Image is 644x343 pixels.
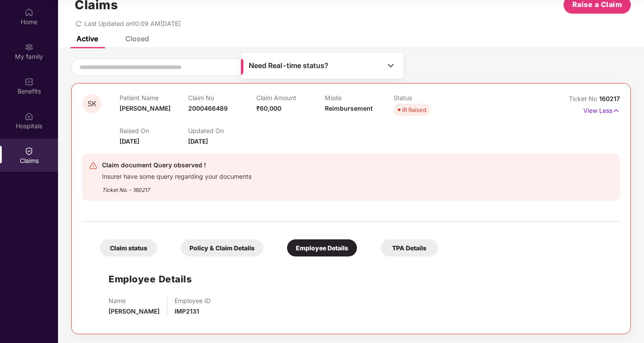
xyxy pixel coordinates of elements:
p: Updated On [188,127,257,134]
div: TPA Details [381,239,438,256]
p: Employee ID [175,297,211,304]
img: svg+xml;base64,PHN2ZyB3aWR0aD0iMjAiIGhlaWdodD0iMjAiIHZpZXdCb3g9IjAgMCAyMCAyMCIgZmlsbD0ibm9uZSIgeG... [25,43,33,51]
div: Claim status [100,239,157,256]
img: Toggle Icon [386,61,395,70]
div: Claim document Query observed ! [102,160,251,170]
span: [DATE] [188,137,208,145]
p: Claim Amount [256,94,325,101]
img: svg+xml;base64,PHN2ZyBpZD0iSG9zcGl0YWxzIiB4bWxucz0iaHR0cDovL3d3dy53My5vcmcvMjAwMC9zdmciIHdpZHRoPS... [25,112,33,121]
div: Active [76,34,98,43]
span: Reimbursement [325,105,373,112]
span: Ticket No [569,95,599,102]
span: [DATE] [120,137,139,145]
div: Policy & Claim Details [181,239,263,256]
h1: Employee Details [109,272,192,286]
p: Raised On [120,127,188,134]
div: IR Raised [402,105,426,114]
div: Closed [125,34,149,43]
span: Last Updated on 10:09 AM[DATE] [84,20,181,27]
div: Ticket No. - 160217 [102,181,251,194]
span: ₹60,000 [256,105,281,112]
span: redo [76,20,82,27]
span: [PERSON_NAME] [109,307,160,315]
p: Name [109,297,160,304]
img: svg+xml;base64,PHN2ZyB4bWxucz0iaHR0cDovL3d3dy53My5vcmcvMjAwMC9zdmciIHdpZHRoPSIyNCIgaGVpZ2h0PSIyNC... [89,161,98,170]
img: svg+xml;base64,PHN2ZyBpZD0iSG9tZSIgeG1sbnM9Imh0dHA6Ly93d3cudzMub3JnLzIwMDAvc3ZnIiB3aWR0aD0iMjAiIG... [25,8,33,17]
span: SK [87,100,97,108]
p: View Less [583,104,620,116]
span: 160217 [599,95,620,102]
span: Need Real-time status? [249,61,328,70]
div: Employee Details [287,239,357,256]
p: Status [393,94,462,101]
img: svg+xml;base64,PHN2ZyBpZD0iQmVuZWZpdHMiIHhtbG5zPSJodHRwOi8vd3d3LnczLm9yZy8yMDAwL3N2ZyIgd2lkdGg9Ij... [25,77,33,86]
img: svg+xml;base64,PHN2ZyB4bWxucz0iaHR0cDovL3d3dy53My5vcmcvMjAwMC9zdmciIHdpZHRoPSIxNyIgaGVpZ2h0PSIxNy... [612,106,620,116]
p: Claim No [188,94,257,101]
span: IMP2131 [175,307,199,315]
span: 2000466489 [188,105,228,112]
img: svg+xml;base64,PHN2ZyBpZD0iQ2xhaW0iIHhtbG5zPSJodHRwOi8vd3d3LnczLm9yZy8yMDAwL3N2ZyIgd2lkdGg9IjIwIi... [25,147,33,155]
span: [PERSON_NAME] [120,105,171,112]
p: Patient Name [120,94,188,101]
p: Mode [325,94,393,101]
div: Insurer have some query regarding your documents [102,170,251,181]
